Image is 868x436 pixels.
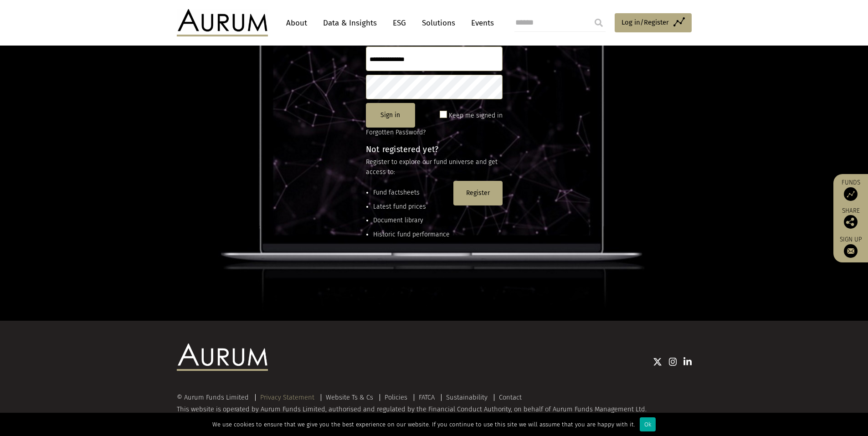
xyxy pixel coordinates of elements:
li: Fund factsheets [373,188,450,198]
li: Latest fund prices [373,202,450,212]
a: Solutions [417,15,460,31]
button: Register [453,181,503,205]
img: Access Funds [844,187,858,201]
a: Forgotten Password? [366,128,426,136]
div: © Aurum Funds Limited [177,394,253,401]
li: Document library [373,215,450,226]
div: Share [838,208,863,229]
img: Share this post [844,215,858,229]
img: Twitter icon [653,357,662,366]
button: Sign in [366,103,415,128]
span: Log in/Register [621,17,669,28]
a: Website Ts & Cs [326,393,373,401]
label: Keep me signed in [449,110,503,121]
a: Contact [499,393,522,401]
a: Funds [838,179,863,201]
img: Aurum [177,9,268,36]
div: Ok [640,417,656,431]
a: About [282,15,312,31]
img: Sign up to our newsletter [844,244,858,258]
img: Aurum Logo [177,344,268,371]
a: Events [467,15,494,31]
a: Log in/Register [615,13,692,32]
a: Data & Insights [318,15,381,31]
h4: Not registered yet? [366,145,503,154]
input: Submit [590,14,608,32]
a: FATCA [419,393,435,401]
div: This website is operated by Aurum Funds Limited, authorised and regulated by the Financial Conduc... [177,394,692,421]
a: Sign up [838,236,863,258]
a: Privacy Statement [260,393,314,401]
img: Linkedin icon [683,357,692,366]
a: ESG [388,15,411,31]
li: Historic fund performance [373,230,450,240]
p: Register to explore our fund universe and get access to: [366,157,503,178]
a: Policies [385,393,407,401]
img: Instagram icon [669,357,677,366]
a: Sustainability [446,393,488,401]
